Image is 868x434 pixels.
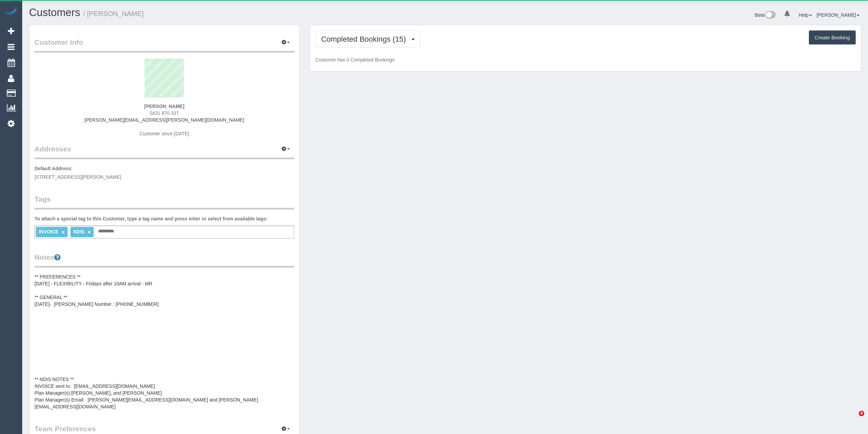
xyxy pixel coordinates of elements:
[150,110,179,116] span: 0431 870 337
[817,12,859,18] a: [PERSON_NAME]
[859,411,864,416] span: 4
[799,12,812,18] a: Help
[29,6,80,18] a: Customers
[809,30,856,45] button: Create Booking
[4,7,18,16] img: Automaid Logo
[315,56,856,63] p: Customer has 0 Completed Bookings
[845,411,861,427] iframe: Intercom live chat
[62,229,65,235] a: ×
[764,11,776,20] img: New interface
[35,273,294,410] pre: ** PREFERENCES ** [DATE] - FLEXIBILITY - Fridays after 10AM arrival - MR ** GENERAL ** [DATE]- [P...
[35,194,294,209] legend: Tags
[84,117,244,123] a: [PERSON_NAME][EMAIL_ADDRESS][PERSON_NAME][DOMAIN_NAME]
[87,229,91,235] a: ×
[35,252,294,268] legend: Notes
[35,215,268,222] label: To attach a special tag to this Customer, type a tag name and press enter or select from availabl...
[39,229,58,234] span: INVOICE
[139,131,189,136] span: Customer since [DATE]
[35,37,294,53] legend: Customer Info
[73,229,84,234] span: NDIS
[35,165,73,172] label: Default Address:
[315,30,421,48] button: Completed Bookings (15)
[35,174,121,180] span: [STREET_ADDRESS][PERSON_NAME]
[83,10,144,17] small: / [PERSON_NAME]
[144,104,184,109] strong: [PERSON_NAME]
[755,12,776,18] a: Beta
[321,35,409,43] span: Completed Bookings (15)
